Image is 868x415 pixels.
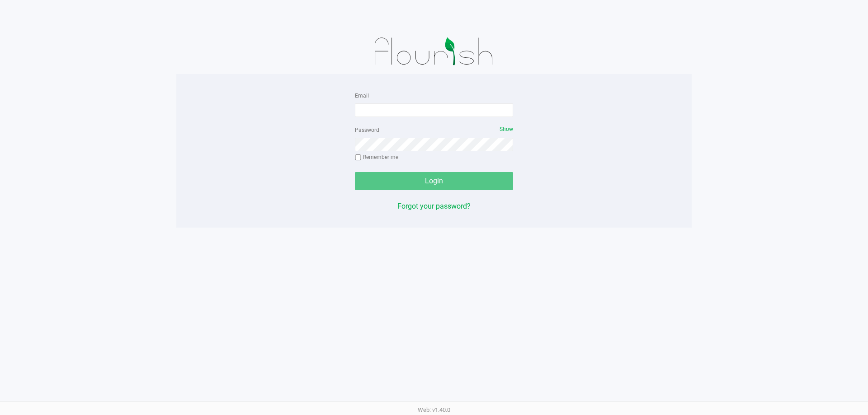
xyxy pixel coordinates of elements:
span: Show [500,126,513,132]
button: Forgot your password? [397,201,471,212]
input: Remember me [355,154,361,161]
label: Remember me [355,153,398,161]
label: Email [355,92,369,100]
label: Password [355,126,379,134]
span: Web: v1.40.0 [418,406,450,413]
